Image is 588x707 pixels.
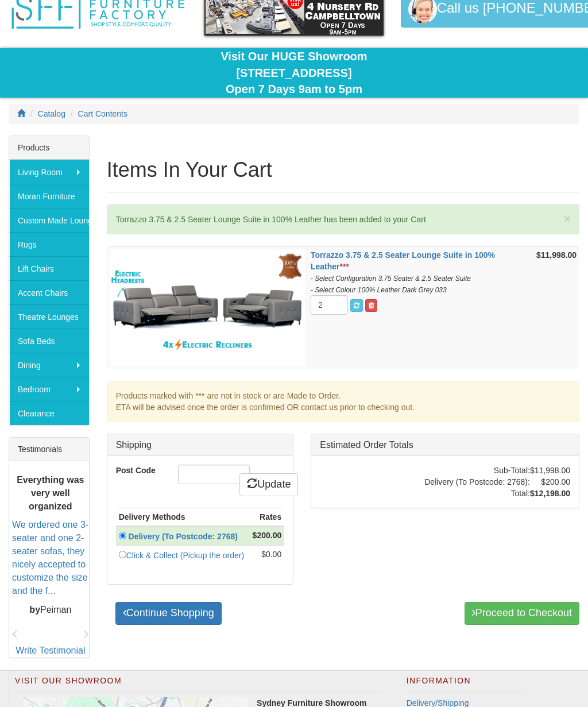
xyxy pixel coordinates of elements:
[9,232,89,256] a: Rugs
[311,275,471,283] i: - Select Configuration 3.75 Seater & 2.5 Seater Suite
[530,465,570,476] td: $11,998.00
[9,438,89,461] div: Testimonials
[29,604,40,614] b: by
[239,473,298,496] a: Update
[126,532,245,541] a: Delivery (To Postcode: 2768)
[78,109,127,118] a: Cart Contents
[119,512,185,521] strong: Delivery Methods
[17,475,84,511] b: Everything was very well organized
[16,646,85,655] a: Write Testimonial
[9,401,89,425] a: Clearance
[9,256,89,280] a: Lift Chairs
[107,465,169,476] label: Post Code
[107,159,579,181] h1: Items In Your Cart
[536,250,577,260] strong: $11,998.00
[249,546,284,565] td: $0.00
[9,208,89,232] a: Custom Made Lounges
[260,512,281,521] strong: Rates
[424,476,530,488] td: Delivery (To Postcode: 2768):
[253,531,282,540] strong: $200.00
[107,381,579,422] div: Products marked with *** are not in stock or are Made to Order. ETA will be advised once the orde...
[116,440,285,450] h3: Shipping
[9,280,89,304] a: Accent Chairs
[311,286,447,294] i: - Select Colour 100% Leather Dark Grey 033
[424,465,530,476] td: Sub-Total:
[129,532,238,541] strong: Delivery (To Postcode: 2768)
[530,489,570,498] strong: $12,198.00
[320,440,570,450] h3: Estimated Order Totals
[9,353,89,377] a: Dining
[9,184,89,208] a: Moran Furniture
[38,109,65,118] a: Catalog
[564,213,571,225] button: ×
[107,204,579,234] div: Torrazzo 3.75 & 2.5 Seater Lounge Suite in 100% Leather has been added to your Cart
[530,476,570,488] td: $200.00
[12,520,88,595] a: We ordered one 3-seater and one 2-seater sofas, they nicely accepted to customize the size and th...
[407,677,525,691] h2: Information
[9,329,89,353] a: Sofa Beds
[126,551,244,560] a: Click & Collect (Pickup the order)
[15,677,378,691] h2: Visit Our Showroom
[9,160,89,184] a: Living Room
[465,602,579,625] a: Proceed to Checkout
[311,250,495,271] a: Torrazzo 3.75 & 2.5 Seater Lounge Suite in 100% Leather
[9,48,579,98] div: Visit Our HUGE Showroom [STREET_ADDRESS] Open 7 Days 9am to 5pm
[115,602,222,625] a: Continue Shopping
[424,488,530,499] td: Total:
[9,136,89,160] div: Products
[9,304,89,329] a: Theatre Lounges
[12,603,89,616] p: Peiman
[9,377,89,401] a: Bedroom
[110,249,305,366] img: Torrazzo 3.75 & 2.5 Seater Lounge Suite in 100% Leather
